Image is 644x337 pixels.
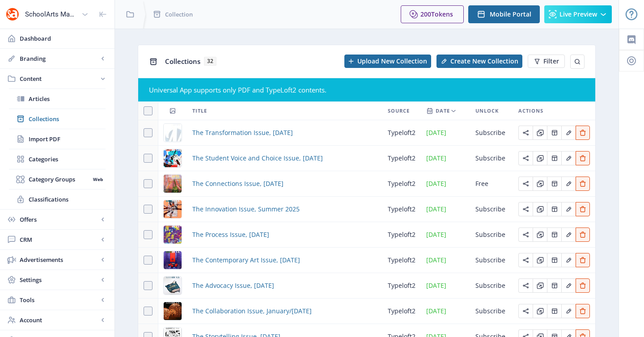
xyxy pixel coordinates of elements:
a: Edit page [533,128,547,136]
span: Title [192,105,207,116]
img: properties.app_icon.png [5,7,20,21]
span: Collections [29,114,106,123]
a: Edit page [547,306,561,315]
a: Edit page [533,306,547,315]
a: The Advocacy Issue, [DATE] [192,280,274,291]
span: CRM [20,235,98,244]
td: typeloft2 [382,120,421,146]
a: Edit page [576,255,590,264]
a: The Collaboration Issue, January/[DATE] [192,306,312,316]
span: Categories [29,155,106,164]
span: The Contemporary Art Issue, [DATE] [192,255,300,265]
span: Dashboard [20,34,107,43]
a: Edit page [547,281,561,289]
span: Advertisements [20,255,98,264]
button: Filter [528,55,565,68]
td: typeloft2 [382,146,421,171]
td: Subscribe [470,273,513,299]
span: Account [20,316,98,324]
a: Edit page [547,128,561,136]
a: Edit page [576,306,590,315]
a: Edit page [576,204,590,213]
a: Edit page [576,153,590,162]
a: Edit page [561,306,576,315]
td: [DATE] [421,273,470,299]
a: Edit page [576,179,590,187]
td: Subscribe [470,120,513,146]
span: Classifications [29,195,106,204]
span: The Transformation Issue, [DATE] [192,127,293,138]
a: Edit page [533,204,547,213]
nb-badge: Web [90,175,106,184]
td: [DATE] [421,146,470,171]
span: Live Preview [559,11,597,18]
td: typeloft2 [382,273,421,299]
a: The Process Issue, [DATE] [192,229,269,240]
a: Edit page [547,230,561,238]
a: Classifications [9,190,106,209]
button: Live Preview [544,5,612,23]
a: Edit page [518,306,533,315]
a: The Student Voice and Choice Issue, [DATE] [192,153,323,164]
td: typeloft2 [382,222,421,248]
a: Edit page [518,281,533,289]
span: The Innovation Issue, Summer 2025 [192,204,300,215]
span: Branding [20,54,98,63]
a: The Connections Issue, [DATE] [192,178,284,189]
td: [DATE] [421,120,470,146]
a: Edit page [561,281,576,289]
a: Edit page [547,255,561,264]
button: Create New Collection [436,55,522,68]
img: d48d95ad-d8e3-41d8-84eb-334bbca4bb7b.png [164,200,182,218]
a: Edit page [533,281,547,289]
span: Import PDF [29,135,106,143]
a: Edit page [518,255,533,264]
a: Edit page [518,204,533,213]
a: Edit page [547,204,561,213]
a: Edit page [576,230,590,238]
td: Subscribe [470,299,513,324]
a: New page [431,55,522,68]
a: Edit page [518,128,533,136]
img: 55fb169a-a401-4288-9d6a-d30892a159fa.png [164,175,182,193]
a: Edit page [518,153,533,162]
span: Tokens [431,10,453,18]
a: Edit page [576,128,590,136]
a: Collections [9,109,106,129]
a: Category GroupsWeb [9,169,106,189]
span: Create New Collection [450,58,518,65]
span: Collection [165,10,193,19]
button: Mobile Portal [468,5,540,23]
a: Edit page [533,179,547,187]
td: [DATE] [421,171,470,197]
span: Settings [20,275,98,284]
div: Universal App supports only PDF and TypeLoft2 contents. [149,85,585,94]
span: Collections [165,57,200,66]
td: typeloft2 [382,197,421,222]
a: Edit page [561,255,576,264]
a: Edit page [533,153,547,162]
a: Edit page [547,153,561,162]
a: Edit page [561,230,576,238]
td: Free [470,171,513,197]
img: 9211a670-13fb-492a-930b-e4eb21ad28b3.png [164,302,182,320]
td: typeloft2 [382,171,421,197]
td: typeloft2 [382,299,421,324]
td: Subscribe [470,222,513,248]
span: 32 [204,57,216,66]
a: Edit page [561,153,576,162]
span: Articles [29,94,106,103]
a: Edit page [518,179,533,187]
td: Subscribe [470,146,513,171]
img: cover.jpg [164,124,182,142]
span: Date [436,105,450,116]
span: Content [20,74,98,83]
img: 747699b0-7c6b-4e62-84a7-c61ccaa2d4d3.png [164,149,182,167]
span: Category Groups [29,175,90,184]
td: [DATE] [421,299,470,324]
a: Edit page [518,230,533,238]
